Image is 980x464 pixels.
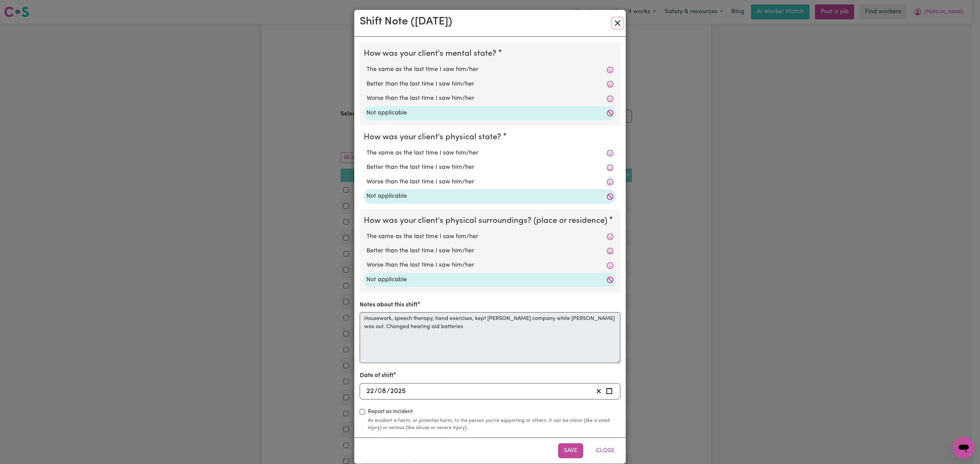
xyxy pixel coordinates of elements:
label: Date of shift [360,371,393,380]
h2: Shift Note ( [DATE] ) [360,15,452,28]
label: Notes about this shift [360,301,418,309]
label: Worse than the last time I saw him/her [366,94,614,103]
input: -- [366,386,374,396]
label: Report as Incident [368,408,413,416]
button: Close [612,18,623,29]
label: Not applicable [366,109,614,118]
label: Better than the last time I saw him/her [366,247,614,255]
button: Close [590,443,620,458]
small: An incident is harm, or potential harm, to the person you're supporting or others. It can be mino... [368,417,620,431]
button: Enter the date of shift [604,386,615,396]
span: / [374,388,378,395]
label: Not applicable [366,275,614,284]
span: 0 [378,388,382,395]
label: The same as the last time I saw him/her [366,65,614,74]
button: Clear date of shift [593,386,604,396]
input: -- [378,386,387,396]
legend: How was your client's mental state? [364,48,499,60]
label: Worse than the last time I saw him/her [366,261,614,270]
label: The same as the last time I saw him/her [366,149,614,158]
legend: How was your client's physical state? [364,131,504,143]
textarea: Housework, speech therapy, hand exercises, kept [PERSON_NAME] company while [PERSON_NAME] was out... [360,312,620,363]
iframe: Button to launch messaging window, conversation in progress [953,437,975,459]
input: ---- [390,386,406,396]
label: Better than the last time I saw him/her [366,80,614,89]
legend: How was your client's physical surroundings? (place or residence) [364,215,610,227]
label: Better than the last time I saw him/her [366,163,614,172]
span: / [387,388,390,395]
label: Not applicable [366,192,614,201]
button: Save [558,443,583,458]
label: The same as the last time I saw him/her [366,232,614,241]
label: Worse than the last time I saw him/her [366,178,614,186]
